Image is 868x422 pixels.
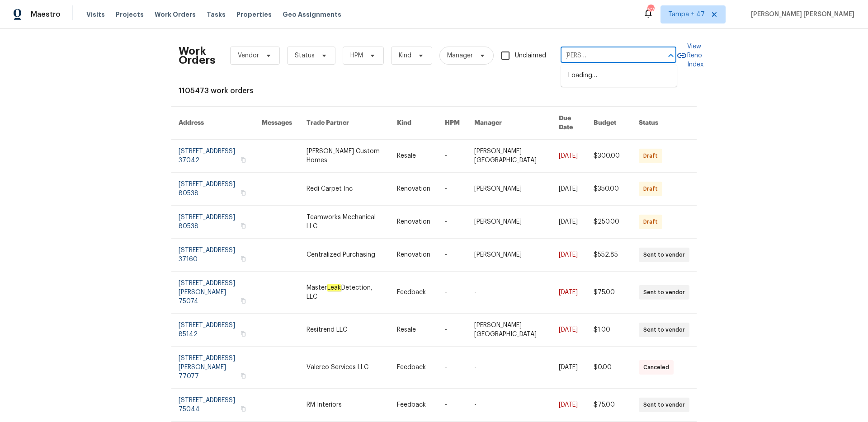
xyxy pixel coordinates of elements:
[438,389,467,422] td: -
[299,389,390,422] td: RM Interiors
[467,239,552,272] td: [PERSON_NAME]
[239,222,247,230] button: Copy Address
[665,49,677,62] button: Close
[299,107,390,140] th: Trade Partner
[239,405,247,413] button: Copy Address
[647,5,654,14] div: 620
[238,51,259,60] span: Vendor
[438,272,467,314] td: -
[399,51,411,60] span: Kind
[239,330,247,338] button: Copy Address
[390,206,438,239] td: Renovation
[552,107,586,140] th: Due Date
[390,314,438,347] td: Resale
[390,239,438,272] td: Renovation
[31,10,61,19] span: Maestro
[239,372,247,380] button: Copy Address
[239,156,247,164] button: Copy Address
[467,107,552,140] th: Manager
[155,10,196,19] span: Work Orders
[467,347,552,389] td: -
[390,347,438,389] td: Feedback
[179,86,689,95] div: 1105473 work orders
[236,10,272,19] span: Properties
[447,51,473,60] span: Manager
[295,51,315,60] span: Status
[438,173,467,206] td: -
[239,189,247,197] button: Copy Address
[299,140,390,173] td: [PERSON_NAME] Custom Homes
[116,10,144,19] span: Projects
[467,173,552,206] td: [PERSON_NAME]
[299,239,390,272] td: Centralized Purchasing
[438,107,467,140] th: HPM
[299,173,390,206] td: Redi Carpet Inc
[239,297,247,305] button: Copy Address
[299,347,390,389] td: Valereo Services LLC
[467,389,552,422] td: -
[438,239,467,272] td: -
[255,107,299,140] th: Messages
[390,140,438,173] td: Resale
[171,107,255,140] th: Address
[283,10,341,19] span: Geo Assignments
[239,255,247,263] button: Copy Address
[299,272,390,314] td: Master Detection, LLC
[561,65,677,87] div: Loading…
[350,51,363,60] span: HPM
[747,10,854,19] span: [PERSON_NAME] [PERSON_NAME]
[390,173,438,206] td: Renovation
[438,314,467,347] td: -
[676,42,703,69] a: View Reno Index
[207,11,226,18] span: Tasks
[561,49,651,63] input: Enter in an address
[179,47,216,65] h2: Work Orders
[438,140,467,173] td: -
[299,314,390,347] td: Resitrend LLC
[438,347,467,389] td: -
[390,389,438,422] td: Feedback
[586,107,632,140] th: Budget
[86,10,105,19] span: Visits
[467,140,552,173] td: [PERSON_NAME][GEOGRAPHIC_DATA]
[632,107,697,140] th: Status
[438,206,467,239] td: -
[515,51,546,61] span: Unclaimed
[299,206,390,239] td: Teamworks Mechanical LLC
[467,206,552,239] td: [PERSON_NAME]
[467,272,552,314] td: -
[390,272,438,314] td: Feedback
[467,314,552,347] td: [PERSON_NAME][GEOGRAPHIC_DATA]
[668,10,705,19] span: Tampa + 47
[390,107,438,140] th: Kind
